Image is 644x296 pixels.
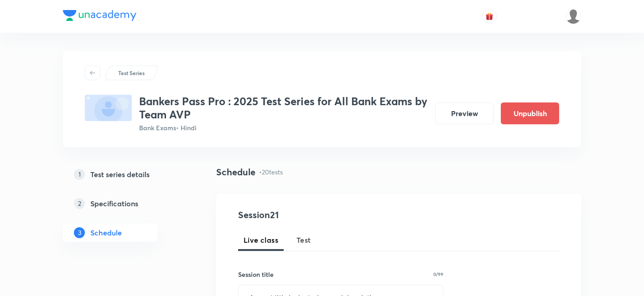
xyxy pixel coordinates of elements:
h5: Schedule [90,227,122,238]
p: Test Series [118,69,145,77]
a: 2Specifications [63,194,187,213]
h6: Session title [238,270,274,279]
h4: Session 21 [238,208,405,222]
span: Test [296,235,311,245]
a: 1Test series details [63,165,187,184]
h3: Bankers Pass Pro : 2025 Test Series for All Bank Exams by Team AVP [139,95,428,121]
h5: Specifications [90,198,138,209]
p: Bank Exams • Hindi [139,123,428,133]
h4: Schedule [216,165,255,179]
img: fallback-thumbnail.png [85,95,132,121]
p: 2 [74,198,85,209]
p: 1 [74,169,85,180]
h5: Test series details [90,169,150,180]
button: Preview [435,102,493,124]
p: 0/99 [433,272,443,276]
img: Company Logo [63,10,136,21]
a: Company Logo [63,10,136,23]
p: 3 [74,227,85,238]
img: Drishti Chauhan [566,9,581,24]
img: avatar [485,12,493,20]
button: avatar [482,9,497,24]
p: • 20 tests [259,167,283,177]
span: Live class [244,235,278,245]
button: Unpublish [501,102,559,124]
